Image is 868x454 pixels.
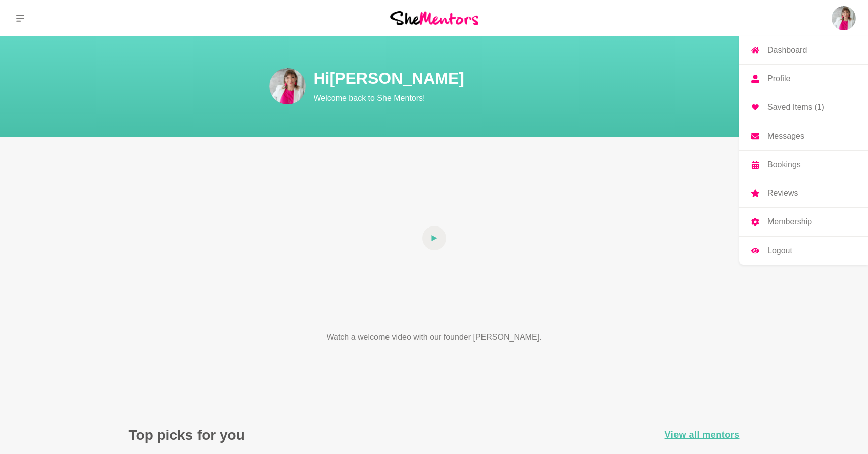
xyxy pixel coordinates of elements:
a: Reviews [739,179,868,207]
p: Profile [767,75,790,83]
p: Messages [767,132,804,140]
a: Dashboard [739,36,868,64]
h1: Hi [PERSON_NAME] [314,68,676,88]
img: She Mentors Logo [390,11,478,25]
p: Bookings [767,161,801,169]
a: Saved Items (1) [739,93,868,122]
a: Messages [739,122,868,150]
a: Bookings [739,151,868,179]
p: Reviews [767,189,798,197]
a: Vanessa VictorDashboardProfileSaved Items (1)MessagesBookingsReviewsMembershipLogout [832,6,856,30]
img: Vanessa Victor [832,6,856,30]
p: Watch a welcome video with our founder [PERSON_NAME]. [290,331,579,344]
a: View all mentors [665,428,740,442]
p: Dashboard [767,46,807,54]
a: Profile [739,65,868,93]
p: Welcome back to She Mentors! [314,92,676,104]
p: Saved Items (1) [767,103,824,111]
p: Membership [767,218,812,226]
img: Vanessa Victor [269,68,306,104]
h3: Top picks for you [129,426,245,444]
p: Logout [767,247,792,255]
